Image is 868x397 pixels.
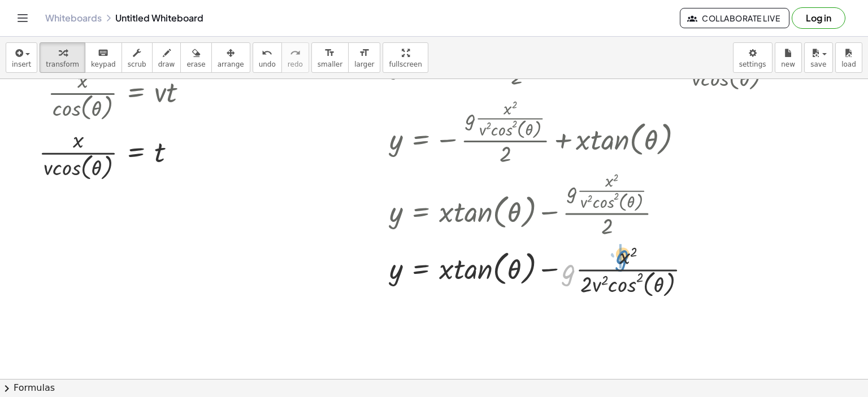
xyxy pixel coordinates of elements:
[781,60,795,68] span: new
[804,42,833,73] button: save
[180,42,211,73] button: erase
[218,60,244,68] span: arrange
[128,60,146,68] span: scrub
[45,12,102,24] a: Whiteboards
[288,60,303,68] span: redo
[14,9,32,27] button: Toggle navigation
[186,60,205,68] span: erase
[91,60,116,68] span: keypad
[262,46,272,60] i: undo
[792,7,845,29] button: Log in
[281,42,309,73] button: redoredo
[6,42,37,73] button: insert
[739,60,766,68] span: settings
[680,8,789,28] button: Collaborate Live
[389,60,422,68] span: fullscreen
[98,46,108,60] i: keyboard
[259,60,276,68] span: undo
[46,60,79,68] span: transform
[121,42,153,73] button: scrub
[40,42,85,73] button: transform
[211,42,250,73] button: arrange
[318,60,342,68] span: smaller
[311,42,349,73] button: format_sizesmaller
[835,42,862,73] button: load
[689,13,780,23] span: Collaborate Live
[158,60,175,68] span: draw
[290,46,301,60] i: redo
[383,42,428,73] button: fullscreen
[810,60,826,68] span: save
[85,42,122,73] button: keyboardkeypad
[12,60,31,68] span: insert
[324,46,335,60] i: format_size
[253,42,282,73] button: undoundo
[775,42,802,73] button: new
[348,42,380,73] button: format_sizelarger
[354,60,374,68] span: larger
[733,42,772,73] button: settings
[841,60,856,68] span: load
[152,42,181,73] button: draw
[359,46,370,60] i: format_size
